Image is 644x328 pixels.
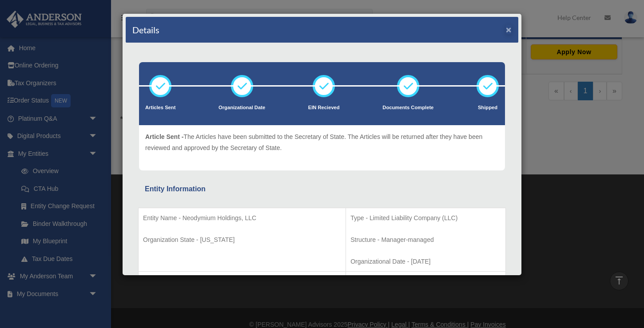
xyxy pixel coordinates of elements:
[477,103,499,112] p: Shipped
[145,183,499,195] div: Entity Information
[145,133,183,140] span: Article Sent -
[132,24,159,36] h4: Details
[145,131,499,153] p: The Articles have been submitted to the Secretary of State. The Articles will be returned after t...
[350,234,501,245] p: Structure - Manager-managed
[506,25,512,34] button: ×
[350,213,501,224] p: Type - Limited Liability Company (LLC)
[143,213,341,224] p: Entity Name - Neodymium Holdings, LLC
[382,103,433,112] p: Documents Complete
[350,256,501,267] p: Organizational Date - [DATE]
[145,103,175,112] p: Articles Sent
[219,103,265,112] p: Organizational Date
[308,103,340,112] p: EIN Recieved
[143,234,341,245] p: Organization State - [US_STATE]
